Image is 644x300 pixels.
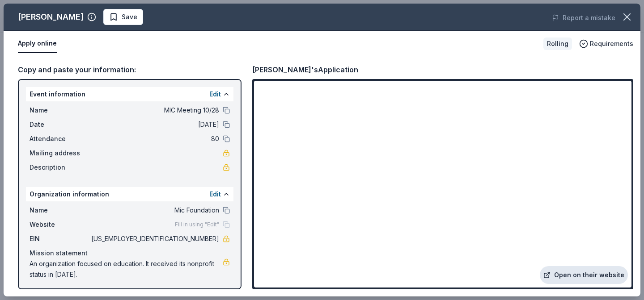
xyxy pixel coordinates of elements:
div: Rolling [543,37,572,50]
button: Edit [209,89,221,100]
button: Apply online [18,34,57,53]
span: Name [30,105,89,116]
span: Requirements [590,38,633,49]
div: Event information [26,87,233,101]
button: Report a mistake [552,12,615,23]
span: Mic Foundation [89,205,219,216]
span: An organization focused on education. It received its nonprofit status in [DATE]. [30,258,223,280]
span: [DATE] [89,119,219,130]
div: [PERSON_NAME]'s Application [252,64,358,75]
div: Organization information [26,187,233,201]
span: Mailing address [30,148,89,158]
span: [US_EMPLOYER_IDENTIFICATION_NUMBER] [89,233,219,244]
span: Fill in using "Edit" [175,221,219,228]
span: Website [30,219,89,230]
a: Open on their website [540,266,628,284]
span: 80 [89,133,219,144]
span: Save [122,12,137,22]
div: Copy and paste your information: [18,64,241,75]
span: Name [30,205,89,216]
span: Date [30,119,89,130]
button: Edit [209,189,221,200]
span: Description [30,162,89,173]
span: MIC Meeting 10/28 [89,105,219,116]
span: EIN [30,233,89,244]
button: Save [103,9,143,25]
div: [PERSON_NAME] [18,10,84,24]
button: Requirements [579,38,633,49]
div: Mission statement [30,248,230,258]
span: Attendance [30,133,89,144]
